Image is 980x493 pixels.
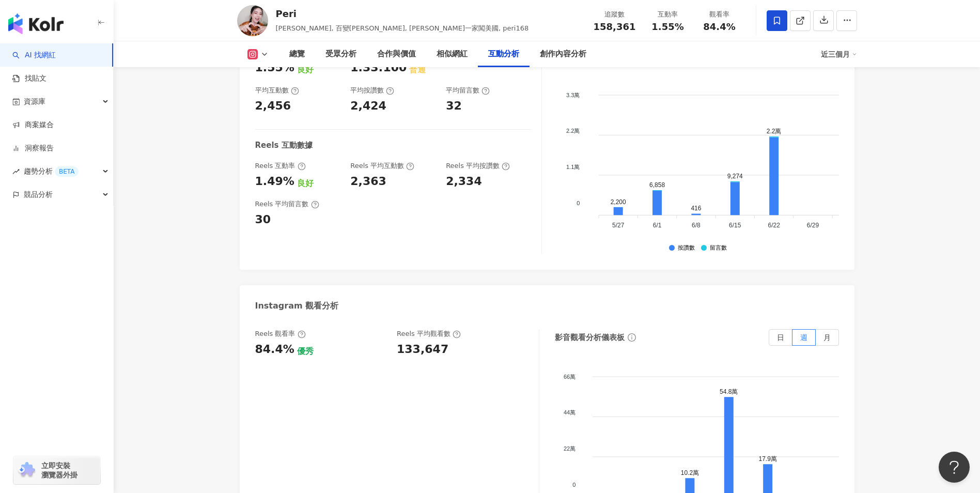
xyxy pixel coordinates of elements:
tspan: 22萬 [564,446,575,452]
div: 留言數 [710,245,727,252]
div: 合作與價值 [377,48,416,60]
div: 84.4% [255,342,294,358]
tspan: 6/8 [692,222,701,229]
span: 立即安裝 瀏覽器外掛 [41,461,77,480]
span: 競品分析 [24,183,53,206]
div: 平均按讚數 [350,86,394,95]
div: Peri [276,7,529,20]
div: 互動率 [648,9,688,20]
div: 觀看率 [700,9,739,20]
div: Reels 平均互動數 [350,161,414,171]
div: 平均互動數 [255,86,299,95]
span: [PERSON_NAME], 百變[PERSON_NAME], [PERSON_NAME]一家闖美國, peri168 [276,24,529,32]
tspan: 6/15 [729,222,741,229]
span: 1.55% [651,22,683,32]
div: 1.55% [255,60,294,76]
a: 商案媒合 [12,120,54,130]
div: 相似網紅 [437,48,468,60]
tspan: 5/27 [612,222,625,229]
span: 84.4% [703,22,735,32]
div: 1.49% [255,174,294,190]
tspan: 2.2萬 [566,128,580,134]
div: 受眾分析 [325,48,356,60]
div: 2,363 [350,174,386,190]
tspan: 6/29 [806,222,819,229]
img: logo [8,13,64,34]
span: rise [12,168,20,175]
a: searchAI 找網紅 [12,50,56,60]
div: 1.33:100 [350,60,407,76]
a: chrome extension立即安裝 瀏覽器外掛 [13,456,100,484]
div: 普通 [409,64,426,75]
tspan: 6/1 [652,222,661,229]
div: 2,456 [255,98,291,114]
span: 趨勢分析 [24,160,79,183]
tspan: 3.3萬 [566,92,580,98]
span: 週 [800,333,807,342]
div: Reels 互動率 [255,161,306,171]
div: Reels 平均留言數 [255,199,319,209]
tspan: 0 [577,200,580,206]
span: info-circle [626,332,637,343]
iframe: Help Scout Beacon - Open [939,452,970,483]
div: 133,647 [397,342,448,358]
span: 158,361 [594,21,636,32]
tspan: 6/22 [768,222,780,229]
a: 找貼文 [12,73,46,84]
div: Instagram 觀看分析 [255,300,339,312]
div: 追蹤數 [594,9,636,20]
div: 良好 [297,178,314,189]
div: 30 [255,212,271,228]
div: 近三個月 [821,46,857,63]
div: 互動分析 [488,48,519,60]
tspan: 0 [572,482,575,488]
div: 按讚數 [678,245,695,252]
div: Reels 觀看率 [255,329,306,338]
div: BETA [55,166,79,177]
div: Reels 互動數據 [255,140,313,151]
tspan: 66萬 [564,374,575,380]
div: 平均留言數 [446,86,490,95]
div: 優秀 [297,346,314,357]
div: 影音觀看分析儀表板 [555,332,625,343]
div: 32 [446,98,462,114]
div: Reels 平均按讚數 [446,161,510,171]
div: 2,424 [350,98,386,114]
span: 月 [823,333,831,342]
div: 創作內容分析 [540,48,586,60]
span: 日 [777,333,784,342]
div: Reels 平均觀看數 [397,329,461,338]
div: 總覽 [289,48,305,60]
a: 洞察報告 [12,143,54,153]
tspan: 44萬 [564,410,575,416]
tspan: 1.1萬 [566,164,580,171]
div: 2,334 [446,174,482,190]
div: 良好 [297,64,314,75]
span: 資源庫 [24,90,45,113]
img: chrome extension [17,462,37,479]
img: KOL Avatar [237,5,268,36]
